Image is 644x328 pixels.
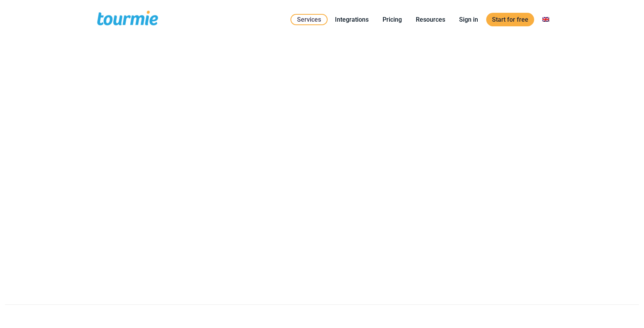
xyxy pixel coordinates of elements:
a: Pricing [377,15,408,24]
a: Services [290,14,328,25]
a: Sign in [453,15,484,24]
a: Start for free [486,13,534,26]
a: Integrations [329,15,374,24]
a: Resources [410,15,451,24]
